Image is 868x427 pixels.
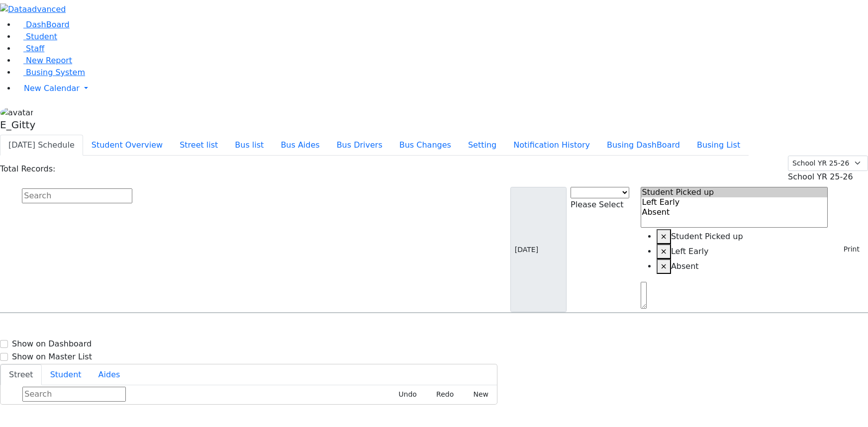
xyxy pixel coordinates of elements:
[688,135,749,156] button: Busing List
[171,135,226,156] button: Street list
[641,282,647,309] textarea: Search
[16,56,72,65] a: New Report
[16,79,868,98] a: New Calendar
[26,44,44,53] span: Staff
[657,244,671,259] button: Remove item
[387,387,421,402] button: Undo
[22,387,126,402] input: Search
[661,232,667,241] span: ×
[425,387,458,402] button: Redo
[788,172,853,181] span: School YR 25-26
[657,259,828,274] li: Absent
[22,188,132,203] input: Search
[0,364,42,385] button: Street
[671,232,743,241] span: Student Picked up
[391,135,460,156] button: Bus Changes
[671,261,699,271] span: Absent
[641,197,828,207] option: Left Early
[42,364,90,385] button: Student
[661,261,667,271] span: ×
[571,200,623,209] span: Please Select
[641,187,828,197] option: Student Picked up
[661,247,667,256] span: ×
[272,135,328,156] button: Bus Aides
[226,135,272,156] button: Bus list
[657,229,671,244] button: Remove item
[657,259,671,274] button: Remove item
[16,44,44,53] a: Staff
[26,68,85,77] span: Busing System
[16,68,85,77] a: Busing System
[462,387,493,402] button: New
[328,135,391,156] button: Bus Drivers
[657,244,828,259] li: Left Early
[505,135,598,156] button: Notification History
[657,229,828,244] li: Student Picked up
[83,135,171,156] button: Student Overview
[16,32,57,41] a: Student
[24,84,80,93] span: New Calendar
[26,56,72,65] span: New Report
[460,135,505,156] button: Setting
[26,20,70,29] span: DashBoard
[26,32,57,41] span: Student
[641,207,828,217] option: Absent
[598,135,688,156] button: Busing DashBoard
[832,242,864,257] button: Print
[90,364,129,385] button: Aides
[671,247,709,256] span: Left Early
[16,20,70,29] a: DashBoard
[12,351,92,363] label: Show on Master List
[0,385,497,404] div: Street
[788,156,868,171] select: Default select example
[12,338,92,350] label: Show on Dashboard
